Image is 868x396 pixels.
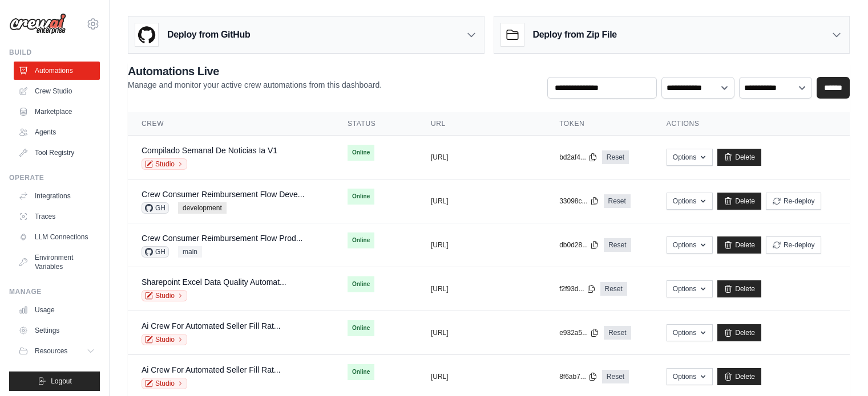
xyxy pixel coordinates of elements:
th: Token [546,112,653,136]
a: LLM Connections [14,228,100,246]
button: Options [667,149,713,166]
th: URL [417,112,546,136]
a: Delete [717,368,761,385]
button: Re-deploy [766,193,821,210]
span: Online [348,364,374,380]
a: Usage [14,301,100,319]
a: Studio [142,158,187,170]
span: Online [348,320,374,336]
a: Compilado Semanal De Noticias Ia V1 [142,146,277,155]
button: bd2af4... [559,153,597,162]
a: Environment Variables [14,248,100,276]
a: Marketplace [14,103,100,121]
a: Sharepoint Excel Data Quality Automat... [142,277,286,287]
div: Build [9,48,100,57]
img: Logo [9,13,66,35]
button: Re-deploy [766,236,821,254]
img: GitHub Logo [135,23,158,46]
button: Logout [9,371,100,391]
a: Crew Consumer Reimbursement Flow Prod... [142,234,302,243]
a: Delete [717,324,761,341]
a: Delete [717,280,761,297]
a: Delete [717,236,761,254]
a: Automations [14,62,100,80]
button: Options [667,280,713,297]
a: Traces [14,207,100,226]
span: GH [142,202,169,214]
button: Options [667,368,713,385]
a: Studio [142,290,187,301]
button: Options [667,236,713,254]
button: Resources [14,342,100,360]
span: Online [348,232,374,248]
a: Integrations [14,187,100,205]
div: Manage [9,287,100,296]
th: Actions [653,112,850,136]
span: main [178,246,202,258]
div: Operate [9,173,100,182]
a: Reset [604,238,631,252]
a: Ai Crew For Automated Seller Fill Rat... [142,365,281,374]
button: f2f93d... [559,284,595,293]
button: Options [667,193,713,210]
button: 8f6ab7... [559,372,597,381]
a: Agents [14,123,100,141]
h2: Automations Live [128,63,382,79]
h3: Deploy from Zip File [533,28,617,42]
h3: Deploy from GitHub [167,28,250,42]
a: Ai Crew For Automated Seller Fill Rat... [142,321,281,330]
button: 33098c... [559,197,599,206]
button: e932a5... [559,328,599,337]
a: Crew Consumer Reimbursement Flow Deve... [142,190,305,199]
span: Resources [35,346,67,356]
a: Studio [142,334,187,345]
th: Crew [128,112,334,136]
a: Crew Studio [14,82,100,100]
a: Reset [602,150,629,164]
span: Online [348,276,374,292]
a: Settings [14,321,100,340]
th: Status [334,112,417,136]
span: development [178,202,227,214]
span: Online [348,189,374,205]
p: Manage and monitor your active crew automations from this dashboard. [128,79,382,91]
a: Reset [604,194,631,208]
a: Delete [717,149,761,166]
a: Reset [602,370,629,383]
button: db0d28... [559,240,599,250]
a: Tool Registry [14,144,100,162]
a: Delete [717,193,761,210]
a: Reset [604,326,631,340]
a: Reset [600,282,627,296]
span: Logout [51,377,72,386]
span: GH [142,246,169,258]
a: Studio [142,378,187,389]
button: Options [667,324,713,341]
span: Online [348,145,374,161]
